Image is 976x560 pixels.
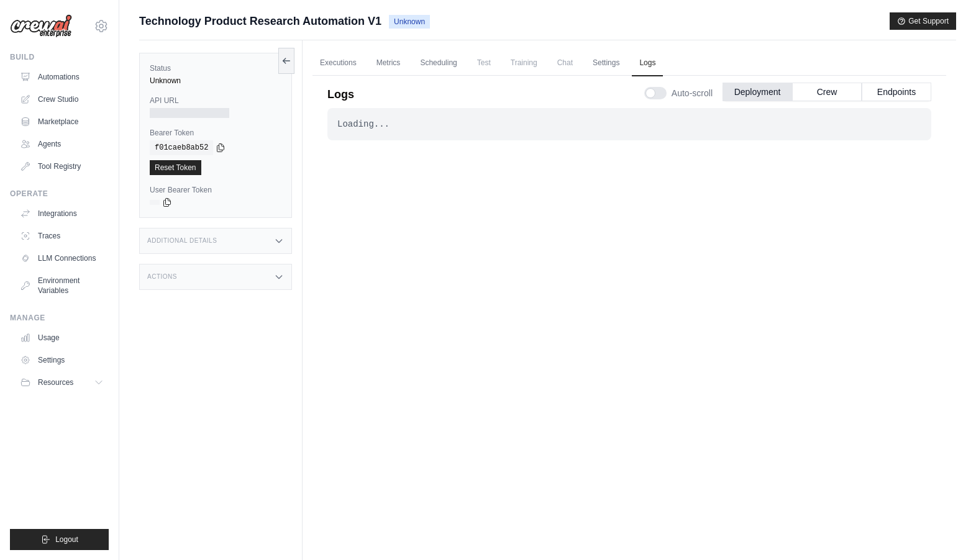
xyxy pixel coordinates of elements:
a: Reset Token [150,160,201,175]
button: Endpoints [862,83,931,101]
button: Crew [792,83,862,101]
div: Manage [10,313,109,323]
a: Environment Variables [15,271,109,300]
a: Traces [15,226,109,246]
label: Bearer Token [150,128,281,138]
div: Loading... [337,118,921,130]
span: Auto-scroll [672,87,713,99]
div: Unknown [150,76,281,86]
button: Deployment [723,83,792,101]
a: Settings [15,350,109,370]
img: Logo [10,14,72,38]
a: Metrics [369,50,408,76]
span: Training is not available until the deployment is complete [503,50,545,75]
a: Marketplace [15,112,109,132]
h3: Actions [147,273,177,281]
span: Test [470,50,498,75]
a: LLM Connections [15,248,109,268]
a: Usage [15,328,109,348]
div: Operate [10,189,109,199]
button: Logout [10,529,109,550]
button: Get Support [890,12,956,30]
a: Logs [632,50,663,76]
a: Settings [585,50,627,76]
a: Scheduling [413,50,464,76]
span: Unknown [389,15,430,29]
iframe: Chat Widget [914,500,976,560]
label: API URL [150,96,281,106]
div: Build [10,52,109,62]
label: Status [150,63,281,73]
span: Resources [38,377,73,387]
a: Crew Studio [15,89,109,109]
span: Logout [55,535,78,544]
a: Tool Registry [15,156,109,176]
a: Automations [15,67,109,87]
button: Resources [15,373,109,392]
span: Technology Product Research Automation V1 [139,12,381,30]
a: Integrations [15,204,109,224]
a: Agents [15,134,109,154]
h3: Additional Details [147,237,217,245]
span: Chat is not available until the deployment is complete [550,50,580,75]
p: Logs [327,86,354,103]
a: Executions [312,50,364,76]
code: f01caeb8ab52 [150,140,213,155]
label: User Bearer Token [150,185,281,195]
